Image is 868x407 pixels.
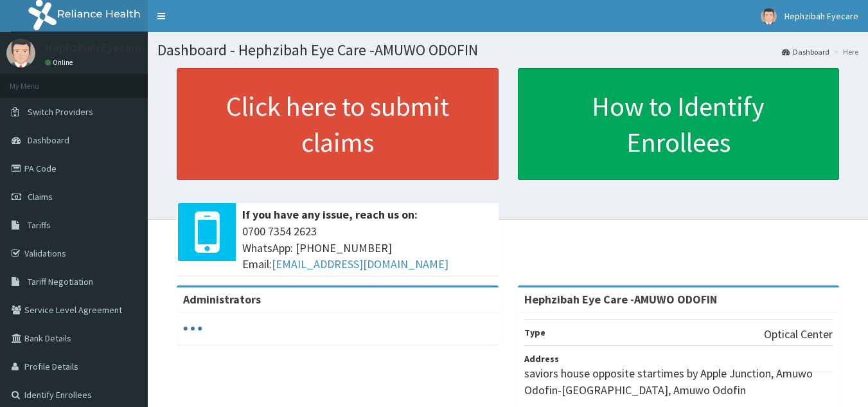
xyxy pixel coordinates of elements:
[177,68,499,180] a: Click here to submit claims
[28,219,51,231] span: Tariffs
[784,10,858,22] span: Hephzibah Eyecare
[524,365,833,398] p: saviors house opposite startimes by Apple Junction, Amuwo Odofin-[GEOGRAPHIC_DATA], Amuwo Odofin
[764,326,833,343] p: Optical Center
[242,207,418,222] b: If you have any issue, reach us on:
[524,353,559,365] b: Address
[157,42,858,59] h1: Dashboard - Hephzibah Eye Care -AMUWO ODOFIN
[183,319,202,338] svg: audio-loading
[242,223,492,273] span: 0700 7354 2623 WhatsApp: [PHONE_NUMBER] Email:
[45,42,141,53] p: Hephzibah Eyecare
[45,58,76,67] a: Online
[524,292,717,307] strong: Hephzibah Eye Care -AMUWO ODOFIN
[183,292,261,307] b: Administrators
[6,39,35,68] img: User Image
[28,106,93,118] span: Switch Providers
[518,68,840,180] a: How to Identify Enrollees
[782,46,829,57] a: Dashboard
[831,46,858,57] li: Here
[761,8,777,24] img: User Image
[28,134,69,146] span: Dashboard
[28,276,93,287] span: Tariff Negotiation
[272,257,448,271] a: [EMAIL_ADDRESS][DOMAIN_NAME]
[524,327,545,338] b: Type
[28,191,53,203] span: Claims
